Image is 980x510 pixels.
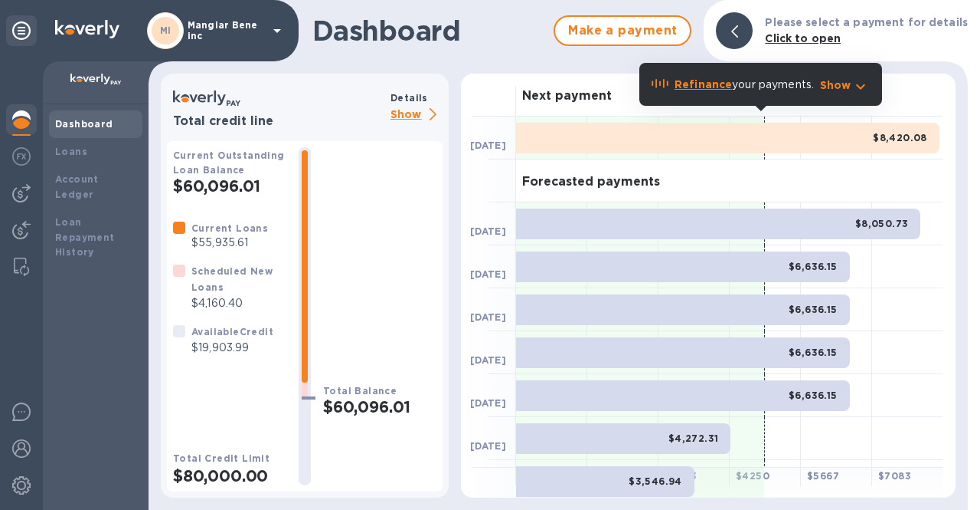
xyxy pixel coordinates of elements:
b: $8,420.08 [873,132,927,143]
b: Total Balance [323,385,397,396]
b: [DATE] [470,440,506,452]
b: [DATE] [470,268,506,280]
h3: Total credit line [173,114,384,129]
img: Foreign exchange [12,147,31,166]
p: $19,903.99 [191,340,273,356]
button: Make a payment [554,15,691,46]
h3: Forecasted payments [522,175,660,189]
img: Logo [55,20,119,38]
b: MI [160,25,171,36]
p: your payments. [675,77,814,93]
p: Show [820,77,851,93]
p: Mangiar Bene inc [188,20,264,41]
p: $4,160.40 [191,295,286,311]
b: Dashboard [55,118,113,130]
h3: Next payment [522,89,612,104]
b: Current Outstanding Loan Balance [173,150,285,176]
b: $6,636.15 [789,390,838,401]
b: Account Ledger [55,173,99,200]
b: Current Loans [191,222,268,234]
b: [DATE] [470,311,506,323]
b: Please select a payment for details [765,16,968,28]
p: $55,935.61 [191,235,268,251]
b: [DATE] [470,354,506,366]
h2: $60,096.01 [323,397,436,416]
div: Unpin categories [6,15,37,46]
b: Scheduled New Loans [191,265,273,293]
h2: $80,000.00 [173,466,286,485]
h2: $60,096.01 [173,176,286,196]
b: Loans [55,146,87,157]
b: Details [390,92,428,104]
b: Loan Repayment History [55,216,115,258]
b: [DATE] [470,397,506,409]
p: Show [390,106,443,125]
button: Show [820,77,870,93]
b: $ 5667 [807,470,839,482]
b: $3,546.94 [629,475,682,487]
b: Click to open [765,32,841,44]
b: $6,636.15 [789,347,838,358]
b: $6,636.15 [789,261,838,272]
b: $6,636.15 [789,304,838,315]
b: [DATE] [470,225,506,237]
b: Available Credit [191,326,273,337]
b: $4,272.31 [668,433,719,444]
b: $ 7083 [878,470,911,482]
b: [DATE] [470,140,506,151]
b: Refinance [675,78,732,90]
b: Total Credit Limit [173,452,269,464]
h1: Dashboard [312,15,546,47]
b: $8,050.73 [855,218,909,229]
span: Make a payment [567,21,678,40]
